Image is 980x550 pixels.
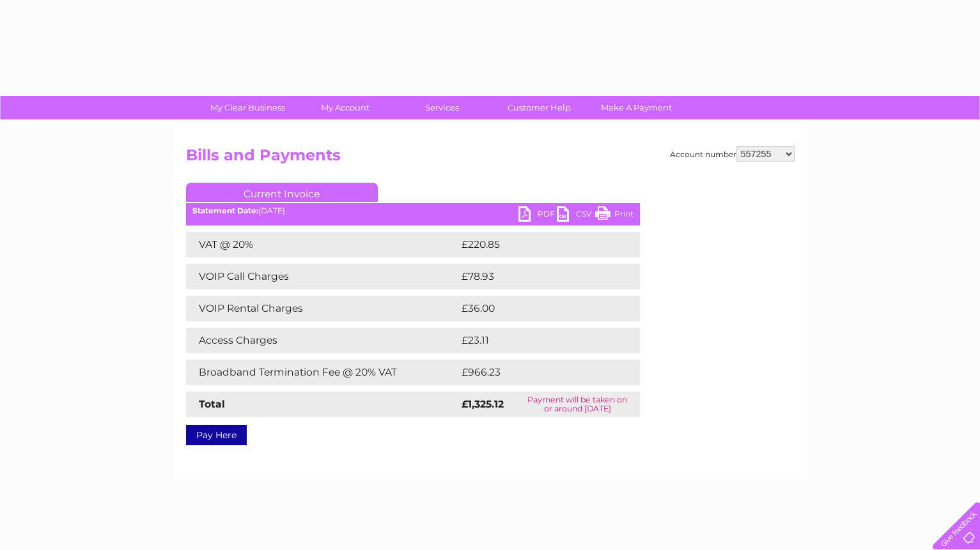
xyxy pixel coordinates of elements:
[670,146,795,162] div: Account number
[186,328,458,353] td: Access Charges
[186,425,247,445] a: Pay Here
[458,328,611,353] td: £23.11
[557,206,595,225] a: CSV
[389,96,495,119] a: Services
[584,96,689,119] a: Make A Payment
[458,232,618,257] td: £220.85
[515,392,640,417] td: Payment will be taken on or around [DATE]
[458,296,615,321] td: £36.00
[518,206,557,225] a: PDF
[186,296,458,321] td: VOIP Rental Charges
[186,264,458,289] td: VOIP Call Charges
[186,183,378,202] a: Current Invoice
[186,206,640,215] div: [DATE]
[195,96,300,119] a: My Clear Business
[192,206,258,215] b: Statement Date:
[292,96,398,119] a: My Account
[199,398,225,410] strong: Total
[458,264,614,289] td: £78.93
[458,360,618,385] td: £966.23
[462,398,504,410] strong: £1,325.12
[186,146,795,171] h2: Bills and Payments
[486,96,592,119] a: Customer Help
[186,360,458,385] td: Broadband Termination Fee @ 20% VAT
[595,206,634,225] a: Print
[186,232,458,257] td: VAT @ 20%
